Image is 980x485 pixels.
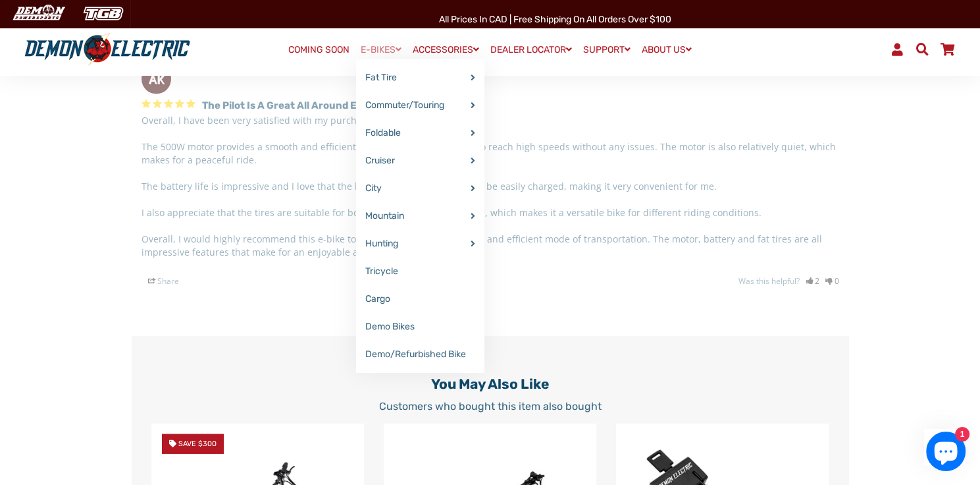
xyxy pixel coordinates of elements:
[356,92,484,119] a: Commuter/Touring
[76,3,130,24] img: TGB Canada
[356,341,484,368] a: Demo/Refurbished Bike
[356,40,406,59] a: E-BIKES
[806,275,819,287] a: Rate review as helpful
[284,41,354,59] a: COMING SOON
[356,313,484,341] a: Demo Bikes
[825,275,838,287] i: 0
[142,64,171,94] div: AK
[356,285,484,313] a: Cargo
[356,64,484,92] a: Fat Tire
[142,114,839,259] p: Overall, I have been very satisfied with my purchase. The 500W motor provides a smooth and effici...
[825,275,838,287] a: Rate review as not helpful
[439,14,671,25] span: All Prices in CAD | Free shipping on all orders over $100
[202,98,386,113] h3: The Pilot is a great all around e-bike!
[922,432,969,474] inbox-online-store-chat: Shopify online store chat
[356,202,484,230] a: Mountain
[356,175,484,202] a: City
[151,376,829,392] h2: You may also like
[140,94,196,114] span: 5-Star Rating Review
[738,275,839,287] div: Was this helpful?
[178,440,217,448] span: Save $300
[806,275,819,287] i: 2
[486,40,577,59] a: DEALER LOCATOR
[637,40,696,59] a: ABOUT US
[142,274,186,288] span: Share
[356,230,484,258] a: Hunting
[20,32,195,67] img: Demon Electric logo
[579,40,635,59] a: SUPPORT
[356,119,484,147] a: Foldable
[356,258,484,285] a: Tricycle
[356,147,484,175] a: Cruiser
[408,40,484,59] a: ACCESSORIES
[151,399,829,414] p: Customers who bought this item also bought
[7,3,70,24] img: Demon Electric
